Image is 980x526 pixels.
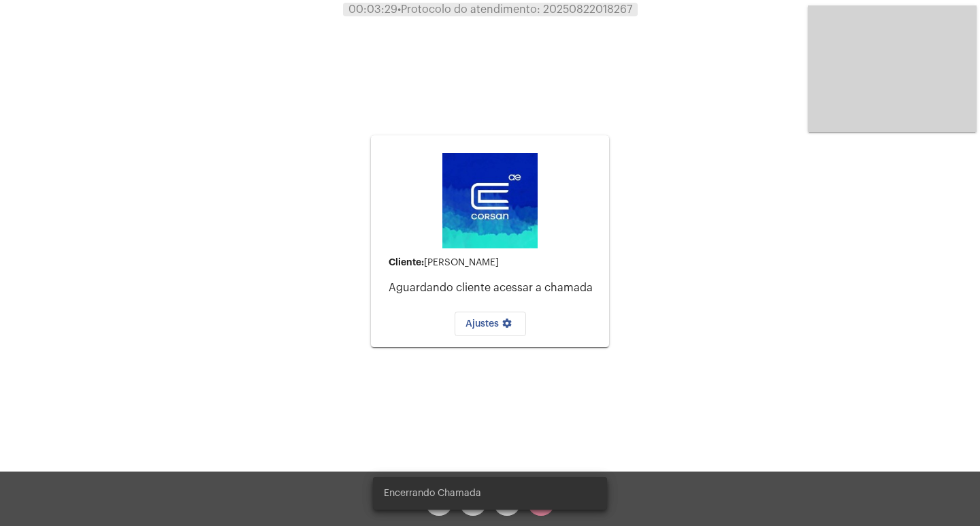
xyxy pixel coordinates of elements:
span: Protocolo do atendimento: 20250822018267 [397,4,632,15]
span: Encerrando Chamada [384,487,481,500]
span: Ajustes [465,319,515,329]
strong: Cliente: [389,257,424,267]
button: Ajustes [455,312,526,336]
mat-icon: settings [499,318,515,334]
span: • [397,4,401,15]
div: [PERSON_NAME] [389,257,598,268]
span: 00:03:29 [348,4,397,15]
img: d4669ae0-8c07-2337-4f67-34b0df7f5ae4.jpeg [442,153,538,248]
p: Aguardando cliente acessar a chamada [389,282,598,294]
